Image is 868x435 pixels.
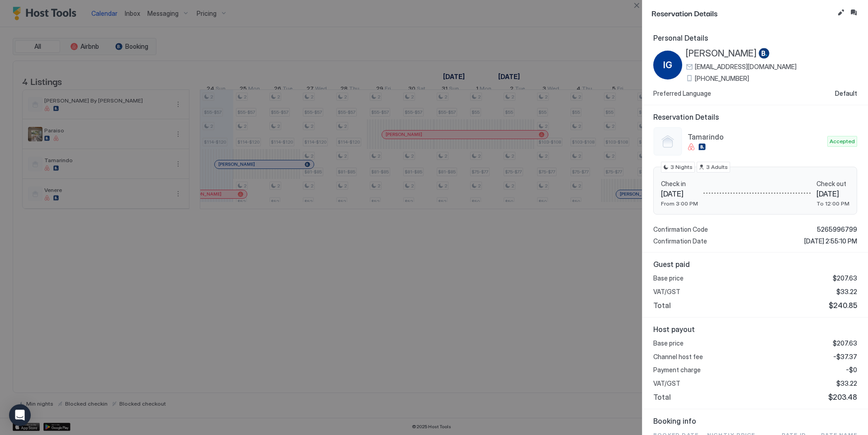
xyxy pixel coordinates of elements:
[661,200,698,207] span: From 3:00 PM
[804,237,857,245] span: [DATE] 2:55:10 PM
[653,288,680,296] span: VAT/GST
[835,89,857,98] span: Default
[661,189,698,198] span: [DATE]
[830,137,855,145] span: Accepted
[836,288,857,296] span: $33.22
[816,189,849,198] span: [DATE]
[829,301,857,310] span: $240.85
[695,63,797,71] span: [EMAIL_ADDRESS][DOMAIN_NAME]
[835,7,846,18] button: Edit reservation
[653,301,671,310] span: Total
[670,163,693,171] span: 3 Nights
[833,339,857,347] span: $207.63
[706,163,728,171] span: 3 Adults
[653,339,684,347] span: Base price
[695,75,749,83] span: [PHONE_NUMBER]
[651,7,834,19] span: Reservation Details
[833,353,857,361] span: -$37.37
[828,393,857,402] span: $203.48
[653,353,703,361] span: Channel host fee
[686,48,757,59] span: [PERSON_NAME]
[653,225,708,234] span: Confirmation Code
[9,404,31,426] div: Open Intercom Messenger
[653,274,684,282] span: Base price
[653,237,707,245] span: Confirmation Date
[836,379,857,388] span: $33.22
[653,33,857,42] span: Personal Details
[653,379,680,388] span: VAT/GST
[653,393,671,402] span: Total
[816,200,849,207] span: To 12:00 PM
[816,180,849,188] span: Check out
[833,274,857,282] span: $207.63
[653,325,857,334] span: Host payout
[661,180,698,188] span: Check in
[846,366,857,374] span: -$0
[688,132,824,141] span: Tamarindo
[653,260,857,269] span: Guest paid
[663,58,672,72] span: IG
[653,89,711,98] span: Preferred Language
[817,225,857,234] span: 5265996799
[653,366,701,374] span: Payment charge
[848,7,859,18] button: Inbox
[653,416,857,426] span: Booking info
[653,112,857,122] span: Reservation Details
